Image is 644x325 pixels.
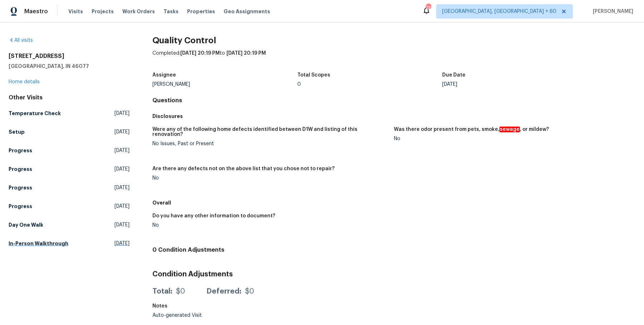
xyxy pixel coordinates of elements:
span: [GEOGRAPHIC_DATA], [GEOGRAPHIC_DATA] + 60 [442,8,556,15]
h5: Disclosures [152,113,635,120]
h2: Quality Control [152,37,635,44]
h5: Progress [9,184,32,191]
a: Progress[DATE] [9,200,130,213]
span: Projects [92,8,114,15]
div: Completed: to [152,50,635,68]
a: In-Person Walkthrough[DATE] [9,237,130,250]
div: Total: [152,288,172,295]
h5: [GEOGRAPHIC_DATA], IN 46077 [9,63,130,70]
div: 732 [426,4,431,11]
a: Progress[DATE] [9,163,130,176]
span: Geo Assignments [224,8,270,15]
a: Progress[DATE] [9,181,130,194]
span: [DATE] [114,184,130,191]
span: Visits [68,8,83,15]
span: [PERSON_NAME] [590,8,633,15]
div: No [152,223,388,228]
h5: Progress [9,166,32,173]
a: Day One Walk[DATE] [9,218,130,231]
span: Maestro [24,8,48,15]
h4: 0 Condition Adjustments [152,246,635,253]
span: Work Orders [122,8,155,15]
a: All visits [9,38,33,43]
h5: Are there any defects not on the above list that you chose not to repair? [152,166,335,171]
a: Home details [9,79,40,84]
span: Properties [187,8,215,15]
em: sewage [499,127,520,132]
div: Auto-generated Visit [152,313,297,318]
h2: [STREET_ADDRESS] [9,53,130,60]
a: Temperature Check[DATE] [9,107,130,120]
h5: Day One Walk [9,221,43,228]
h4: Questions [152,97,635,104]
h5: In-Person Walkthrough [9,240,68,247]
span: [DATE] 20:19 PM [180,51,220,56]
h5: Assignee [152,73,176,78]
h5: Due Date [442,73,465,78]
div: 0 [297,82,442,87]
div: [PERSON_NAME] [152,82,297,87]
div: $0 [245,288,254,295]
span: [DATE] [114,166,130,173]
span: [DATE] [114,147,130,154]
h5: Notes [152,304,167,309]
a: Progress[DATE] [9,144,130,157]
div: No [394,136,630,141]
h5: Were any of the following home defects identified between D1W and listing of this renovation? [152,127,388,137]
span: Tasks [164,9,179,14]
h5: Progress [9,147,32,154]
div: Deferred: [206,288,241,295]
h3: Condition Adjustments [152,271,635,278]
h5: Setup [9,128,25,136]
h5: Temperature Check [9,110,61,117]
span: [DATE] [114,203,130,210]
span: [DATE] [114,221,130,228]
h5: Was there odor present from pets, smoke, , or mildew? [394,127,549,132]
h5: Overall [152,199,635,206]
div: Other Visits [9,94,130,101]
h5: Progress [9,203,32,210]
span: [DATE] [114,128,130,136]
div: No Issues, Past or Present [152,141,388,146]
div: No [152,176,388,181]
div: $0 [176,288,185,295]
span: [DATE] [114,110,130,117]
a: Setup[DATE] [9,125,130,138]
span: [DATE] 20:19 PM [226,51,266,56]
h5: Total Scopes [297,73,330,78]
span: [DATE] [114,240,130,247]
div: [DATE] [442,82,587,87]
h5: Do you have any other information to document? [152,213,275,218]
